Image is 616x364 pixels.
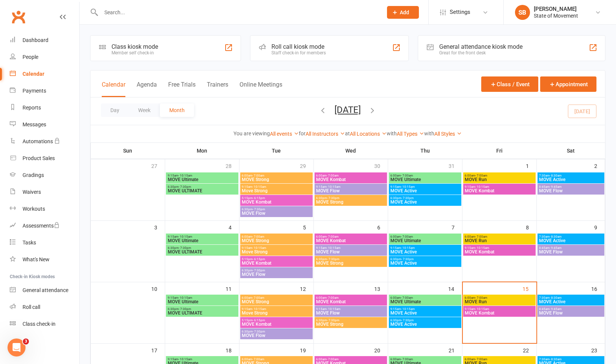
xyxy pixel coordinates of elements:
[23,54,38,60] div: People
[253,258,265,261] span: - 6:15pm
[390,258,460,261] span: 6:30pm
[465,246,534,250] span: 9:15am
[316,311,386,315] span: MOVE Flow
[242,246,311,250] span: 9:15am
[10,234,79,251] a: Tasks
[377,221,388,233] div: 6
[242,319,311,322] span: 5:15pm
[300,159,313,172] div: 29
[390,261,460,265] span: MOVE Active
[327,185,341,189] span: - 10:15am
[539,246,603,250] span: 8:45am
[550,246,562,250] span: - 9:45am
[539,235,603,238] span: 7:30am
[10,282,79,299] a: General attendance kiosk mode
[452,221,462,233] div: 7
[300,282,313,295] div: 12
[9,7,28,26] a: Clubworx
[465,300,534,304] span: MOVE Run
[10,299,79,316] a: Roll call
[390,235,460,238] span: 6:00am
[465,358,534,361] span: 6:00am
[226,282,239,295] div: 11
[390,238,460,243] span: MOVE Ultimate
[390,322,460,327] span: MOVE Active
[327,258,340,261] span: - 7:30pm
[23,256,50,262] div: What's New
[374,344,388,356] div: 20
[316,300,386,304] span: MOVE Kombat
[327,307,341,311] span: - 10:15am
[402,258,414,261] span: - 7:30pm
[23,138,53,144] div: Automations
[270,131,299,137] a: All events
[465,185,534,189] span: 9:15am
[327,358,339,361] span: - 7:00am
[10,99,79,116] a: Reports
[167,250,237,254] span: MOVE ULTIMATE
[401,307,415,311] span: - 10:15am
[401,174,413,177] span: - 7:00am
[234,130,270,136] strong: You are viewing
[10,201,79,217] a: Workouts
[449,344,462,356] div: 21
[242,196,311,200] span: 5:15pm
[242,200,311,204] span: MOVE Kombat
[449,159,462,172] div: 31
[99,7,377,18] input: Search...
[168,81,196,97] button: Free Trials
[10,32,79,49] a: Dashboard
[239,143,314,159] th: Tue
[178,296,192,300] span: - 10:15am
[316,238,386,243] span: MOVE Kombat
[242,250,311,254] span: Move Strong
[178,174,192,177] span: - 10:15am
[476,296,488,300] span: - 7:00am
[390,319,460,322] span: 6:30pm
[401,296,413,300] span: - 7:00am
[465,250,534,254] span: MOVE Kombat
[316,319,386,322] span: 6:30pm
[539,185,603,189] span: 8:45am
[402,196,414,200] span: - 7:30pm
[10,251,79,268] a: What's New
[239,81,282,97] button: Online Meetings
[539,296,603,300] span: 7:30am
[390,307,460,311] span: 9:15am
[435,131,462,137] a: All Styles
[481,76,538,92] button: Class / Event
[253,235,265,238] span: - 7:00am
[179,185,191,189] span: - 7:30pm
[10,316,79,333] a: Class kiosk mode
[327,246,341,250] span: - 10:15am
[178,358,192,361] span: - 10:15am
[167,185,237,189] span: 6:30pm
[526,221,536,233] div: 8
[390,196,460,200] span: 6:30pm
[465,174,534,177] span: 6:00am
[537,143,605,159] th: Sat
[167,174,237,177] span: 9:15am
[476,185,489,189] span: - 10:15am
[23,206,45,212] div: Workouts
[137,81,157,97] button: Agenda
[439,50,523,55] div: Great for the front desk
[476,174,488,177] span: - 7:00am
[242,358,311,361] span: 6:00am
[23,71,44,77] div: Calendar
[401,185,415,189] span: - 10:15am
[10,66,79,82] a: Calendar
[10,82,79,99] a: Payments
[316,174,386,177] span: 6:00am
[242,272,311,277] span: MOVE Flow
[10,217,79,234] a: Assessments
[539,250,603,254] span: MOVE Flow
[151,282,165,295] div: 10
[515,5,530,20] div: SB
[242,311,311,315] span: Move Strong
[242,189,311,193] span: Move Strong
[401,246,415,250] span: - 10:15am
[387,6,419,19] button: Add
[476,358,488,361] span: - 7:00am
[316,261,386,265] span: MOVE Strong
